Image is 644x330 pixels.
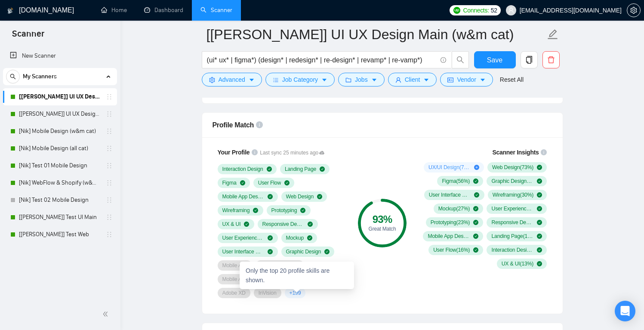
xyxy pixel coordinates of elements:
[452,51,469,68] button: search
[240,180,245,185] span: check-circle
[491,219,533,226] span: Responsive Design ( 22 %)
[474,51,516,68] button: Save
[453,7,460,14] img: upwork-logo.png
[492,164,533,171] span: Web Design ( 73 %)
[286,193,314,200] span: Web Design
[249,77,255,83] span: caret-down
[307,235,312,241] span: check-circle
[19,226,101,243] a: [[PERSON_NAME]] Test Web
[537,165,542,170] span: check-circle
[521,51,538,68] button: copy
[388,73,437,86] button: userClientcaret-down
[106,214,113,221] span: holder
[493,191,534,198] span: Wireframing ( 30 %)
[502,260,534,267] span: UX & UI ( 13 %)
[286,234,304,241] span: Mockup
[286,248,321,255] span: Graphic Design
[19,88,101,105] a: [[PERSON_NAME]] UI UX Design Main (w&m cat)
[491,6,497,15] span: 52
[206,24,545,45] input: Scanner name...
[500,75,524,84] a: Reset All
[487,55,502,65] span: Save
[537,179,542,184] span: check-circle
[106,162,113,169] span: holder
[441,57,446,63] span: info-circle
[106,128,113,135] span: holder
[473,206,478,211] span: check-circle
[207,55,437,65] input: Search Freelance Jobs...
[200,6,232,14] a: searchScanner
[480,77,486,83] span: caret-down
[19,191,101,209] a: [Nik] Test 02 Mobile Design
[537,234,542,239] span: check-circle
[521,56,537,64] span: copy
[19,174,101,191] a: [Nik] WebFlow & Shopify (w&m cat)
[438,205,470,212] span: Mockup ( 27 %)
[429,191,471,198] span: User Interface Design ( 32 %)
[19,123,101,140] a: [Nik] Mobile Design (w&m cat)
[222,262,248,269] span: Mobile App
[144,6,183,14] a: dashboardDashboard
[106,111,113,117] span: holder
[268,235,273,241] span: check-circle
[19,105,101,123] a: [[PERSON_NAME]] UI UX Design Main (all cat)
[240,262,354,289] div: Only the top 20 profile skills are shown.
[371,77,377,83] span: caret-down
[473,247,478,253] span: check-circle
[265,73,335,86] button: barsJob Categorycaret-down
[5,28,51,46] span: Scanner
[3,68,117,243] li: My Scanners
[252,149,258,155] span: info-circle
[106,145,113,152] span: holder
[537,206,542,211] span: check-circle
[423,77,429,83] span: caret-down
[463,6,489,15] span: Connects:
[268,194,273,199] span: check-circle
[442,178,470,185] span: Figma ( 56 %)
[508,7,514,13] span: user
[355,75,368,84] span: Jobs
[209,77,215,83] span: setting
[440,73,493,86] button: idcardVendorcaret-down
[537,192,542,197] span: check-circle
[213,121,254,129] span: Profile Match
[101,6,127,14] a: homeHome
[492,149,539,155] span: Scanner Insights
[358,214,407,225] div: 93 %
[405,75,420,84] span: Client
[474,192,479,197] span: check-circle
[268,249,273,254] span: check-circle
[547,29,558,40] span: edit
[273,77,279,83] span: bars
[19,140,101,157] a: [Nik] Mobile Design (all cat)
[222,221,241,228] span: UX & UI
[253,208,258,213] span: check-circle
[222,193,265,200] span: Mobile App Design
[106,93,113,100] span: holder
[308,222,313,227] span: check-circle
[285,166,316,173] span: Landing Page
[491,178,533,185] span: Graphic Design ( 34 %)
[3,47,117,65] li: New Scanner
[6,74,19,80] span: search
[321,77,327,83] span: caret-down
[537,247,542,253] span: check-circle
[473,234,478,239] span: check-circle
[282,75,318,84] span: Job Category
[260,149,324,157] span: Last sync 25 minutes ago
[106,231,113,238] span: holder
[474,165,479,170] span: plus-circle
[324,249,330,254] span: check-circle
[258,179,281,186] span: User Flow
[491,233,533,240] span: Landing Page ( 18 %)
[222,234,265,241] span: User Experience Design
[542,51,560,68] button: delete
[222,290,246,296] span: Adobe XD
[627,7,640,14] span: setting
[491,247,533,253] span: Interaction Design ( 15 %)
[267,167,272,172] span: check-circle
[452,56,468,64] span: search
[320,167,325,172] span: check-circle
[222,207,250,214] span: Wireframing
[338,73,385,86] button: folderJobscaret-down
